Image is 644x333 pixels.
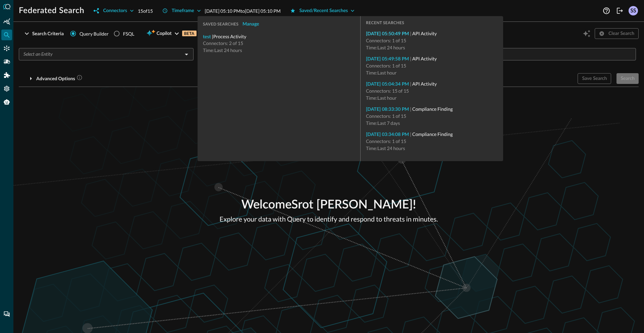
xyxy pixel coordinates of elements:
div: Summary Insights [1,16,12,27]
span: Connectors: 1 of 15 [366,113,406,119]
div: FSQL [123,30,135,37]
span: Time: Last 24 hours [203,47,242,53]
button: Manage [238,19,263,30]
div: Advanced Options [36,75,83,83]
span: Connectors: 2 of 15 [203,40,243,46]
span: Connectors: 15 of 15 [366,88,409,94]
button: Open [182,50,191,59]
div: Addons [2,70,12,81]
span: | Process Activity [211,34,247,39]
span: Compliance Finding [412,106,453,112]
div: Connectors [1,43,12,54]
span: Time: Last hour [366,70,397,76]
input: Select an Entity [21,50,180,58]
span: Connectors: 1 of 15 [366,38,406,43]
span: Compliance Finding [412,131,453,137]
a: [DATE] 08:33:30 PM [366,107,409,112]
a: test [203,35,211,39]
div: Chat [1,309,12,320]
span: Connectors: 1 of 15 [366,63,406,68]
span: Time: Last 24 hours [366,45,405,50]
span: Time: Last 7 days [366,120,400,126]
a: [DATE] 03:34:08 PM [366,132,409,137]
div: Settings [1,83,12,94]
span: | [409,106,452,112]
a: [DATE] 05:50:49 PM [366,32,409,36]
div: Pipelines [1,56,12,67]
a: [DATE] 05:04:34 PM [366,82,409,87]
button: Timeframe [158,5,205,16]
button: Connectors [90,5,138,16]
h1: Federated Search [19,5,84,16]
button: Help [601,5,612,16]
span: Copilot [157,30,172,38]
div: Federated Search [1,30,12,40]
span: | [409,31,437,36]
button: CopilotBETA [142,28,200,39]
button: Advanced Options [19,73,87,84]
span: | [409,81,437,87]
span: Time: Last hour [366,95,397,101]
span: API Activity [412,81,437,87]
span: SAVED SEARCHES [203,22,238,27]
span: Connectors: 1 of 15 [366,138,406,144]
span: | [409,56,437,61]
span: API Activity [412,56,437,61]
p: BETA [182,31,197,36]
span: Query Builder [79,30,109,37]
span: API Activity [412,31,437,36]
a: [DATE] 05:49:58 PM [366,57,409,61]
div: Query Agent [1,97,12,107]
button: Logout [614,5,625,16]
button: Search Criteria [19,28,68,39]
p: Welcome Srot [PERSON_NAME] ! [220,196,438,214]
p: 15 of 15 [138,7,153,14]
button: Saved/Recent Searches [286,5,359,16]
p: Explore your data with Query to identify and respond to threats in minutes. [220,214,438,224]
p: [DATE] 05:10 PM to [DATE] 05:10 PM [205,7,281,14]
span: RECENT SEARCHES [366,20,404,25]
span: | [409,131,452,137]
div: SS [629,6,638,15]
span: Time: Last 24 hours [366,145,405,151]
